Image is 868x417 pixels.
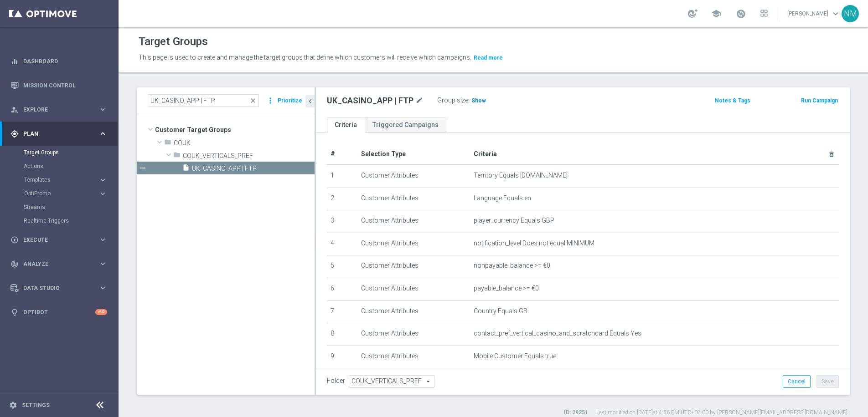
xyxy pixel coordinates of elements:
i: folder [173,151,181,162]
i: play_circle_outline [10,236,19,244]
label: Group size [437,97,468,104]
td: 1 [327,165,357,188]
td: 6 [327,278,357,300]
i: settings [9,401,17,409]
i: keyboard_arrow_right [98,235,107,244]
span: This page is used to create and manage the target groups that define which customers will receive... [139,54,471,61]
div: Templates [24,173,118,187]
button: Prioritize [276,95,304,107]
button: play_circle_outline Execute keyboard_arrow_right [10,236,108,244]
div: +10 [95,309,107,315]
a: Optibot [23,300,95,324]
button: Run Campaign [800,96,839,106]
div: Optibot [10,300,107,324]
div: Realtime Triggers [24,214,118,228]
button: Cancel [783,375,811,388]
td: Customer Attributes [357,300,470,323]
td: 7 [327,300,357,323]
label: Last modified on [DATE] at 4:56 PM UTC+02:00 by [PERSON_NAME][EMAIL_ADDRESS][DOMAIN_NAME] [596,409,847,417]
div: Analyze [10,260,98,268]
a: Criteria [327,117,365,133]
td: Customer Attributes [357,233,470,255]
a: Dashboard [23,49,107,73]
span: Execute [23,237,98,243]
label: ID: 29251 [564,409,588,417]
a: Triggered Campaigns [365,117,446,133]
td: 3 [327,210,357,233]
i: mode_edit [415,95,424,106]
button: person_search Explore keyboard_arrow_right [10,106,108,113]
button: Read more [473,53,504,63]
span: notification_level Does not equal MINIMUM [474,239,594,247]
span: school [711,9,721,19]
td: Customer Attributes [357,165,470,188]
a: Actions [24,163,95,170]
a: Mission Control [23,73,107,97]
div: Execute [10,236,98,244]
span: close [249,97,257,104]
i: person_search [10,106,19,114]
a: Target Groups [24,149,95,156]
div: Explore [10,106,98,114]
button: gps_fixed Plan keyboard_arrow_right [10,130,108,137]
td: Customer Attributes [357,188,470,210]
button: track_changes Analyze keyboard_arrow_right [10,260,108,268]
i: chevron_left [306,97,315,106]
td: Customer Attributes [357,210,470,233]
span: Templates [24,177,89,183]
i: equalizer [10,57,19,66]
td: Customer Attributes [357,278,470,300]
h2: UK_CASINO_APP | FTP [327,95,413,106]
td: 4 [327,233,357,255]
i: track_changes [10,260,19,268]
div: equalizer Dashboard [10,58,108,65]
span: Explore [23,107,98,112]
td: 5 [327,255,357,278]
span: Analyze [23,261,98,267]
a: Streams [24,203,95,211]
div: Templates [24,177,98,183]
span: COUK_VERTICALS_PREF [183,152,315,160]
h1: Target Groups [139,35,208,48]
td: 8 [327,323,357,346]
i: keyboard_arrow_right [98,189,107,198]
span: contact_pref_vertical_casino_and_scratchcard Equals Yes [474,330,641,337]
div: OptiPromo [24,191,98,196]
td: Customer Attributes [357,323,470,346]
div: Streams [24,200,118,214]
button: OptiPromo keyboard_arrow_right [24,190,108,197]
i: insert_drive_file [182,164,190,174]
button: Save [816,375,839,388]
span: player_currency Equals GBP [474,217,554,224]
td: 9 [327,346,357,368]
span: nonpayable_balance >= €0 [474,262,550,270]
i: keyboard_arrow_right [98,105,107,114]
i: keyboard_arrow_right [98,129,107,138]
div: Data Studio [10,284,98,292]
span: COUK [174,139,315,147]
span: Customer Target Groups [155,123,315,136]
i: more_vert [266,94,275,107]
span: payable_balance >= €0 [474,285,539,292]
span: Language Equals en [474,194,531,202]
i: folder [164,138,171,149]
span: Criteria [474,150,497,158]
button: chevron_left [305,95,315,107]
button: Data Studio keyboard_arrow_right [10,285,108,292]
span: Territory Equals [DOMAIN_NAME] [474,172,568,179]
i: lightbulb [10,308,19,316]
button: Mission Control [10,82,108,89]
div: lightbulb Optibot +10 [10,309,108,316]
td: Customer Attributes [357,346,470,368]
button: Templates keyboard_arrow_right [24,176,108,183]
span: Data Studio [23,285,98,291]
a: Realtime Triggers [24,217,95,224]
span: OptiPromo [24,191,89,196]
i: keyboard_arrow_right [98,176,107,184]
th: # [327,144,357,165]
